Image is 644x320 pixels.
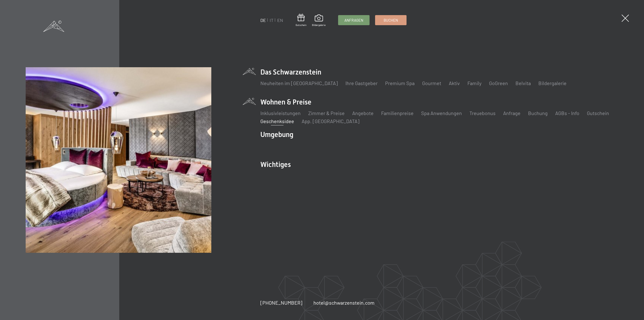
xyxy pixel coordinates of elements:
a: App. [GEOGRAPHIC_DATA] [302,118,359,124]
span: [PHONE_NUMBER] [260,300,302,306]
a: GoGreen [489,80,508,86]
a: Inklusivleistungen [260,110,301,116]
a: Bildergalerie [312,15,326,27]
a: Premium Spa [385,80,415,86]
a: Angebote [352,110,374,116]
a: Zimmer & Preise [308,110,345,116]
a: Ihre Gastgeber [345,80,378,86]
span: Gutschein [296,23,306,27]
a: Spa Anwendungen [421,110,462,116]
a: Familienpreise [381,110,414,116]
a: Buchung [528,110,548,116]
a: Treuebonus [469,110,496,116]
a: AGBs - Info [555,110,579,116]
a: Geschenksidee [260,118,294,124]
a: Gutschein [296,14,306,27]
a: Gourmet [422,80,441,86]
a: Neuheiten im [GEOGRAPHIC_DATA] [260,80,338,86]
img: Wellnesshotel Südtirol SCHWARZENSTEIN - Wellnessurlaub in den Alpen, Wandern und Wellness [26,67,211,253]
a: Aktiv [449,80,460,86]
a: Bildergalerie [538,80,567,86]
a: Anfragen [338,15,369,25]
a: Belvita [515,80,531,86]
span: Buchen [384,18,398,23]
a: Family [467,80,481,86]
a: EN [277,17,283,23]
a: Anfrage [503,110,520,116]
a: Buchen [375,15,406,25]
a: DE [260,17,266,23]
a: IT [270,17,273,23]
span: Anfragen [344,18,363,23]
a: [PHONE_NUMBER] [260,299,302,306]
a: Gutschein [587,110,609,116]
a: hotel@schwarzenstein.com [313,299,375,306]
span: Bildergalerie [312,23,326,27]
